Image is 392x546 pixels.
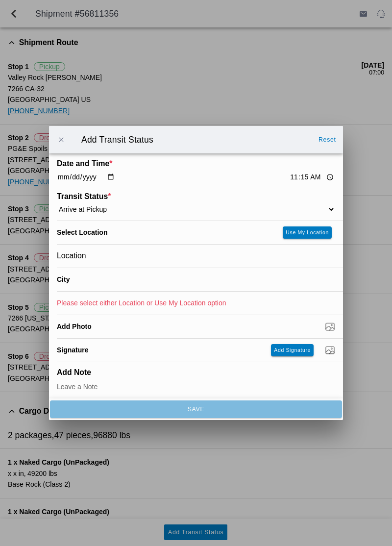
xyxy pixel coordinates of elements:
[57,275,242,283] ion-label: City
[72,135,314,145] ion-title: Add Transit Status
[271,344,314,356] ion-button: Add Signature
[315,132,340,148] ion-button: Reset
[57,368,266,377] ion-label: Add Note
[57,346,89,354] label: Signature
[57,251,86,260] span: Location
[57,159,266,168] ion-label: Date and Time
[57,228,107,236] label: Select Location
[57,192,266,201] ion-label: Transit Status
[57,299,226,307] ion-text: Please select either Location or Use My Location option
[283,226,332,239] ion-button: Use My Location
